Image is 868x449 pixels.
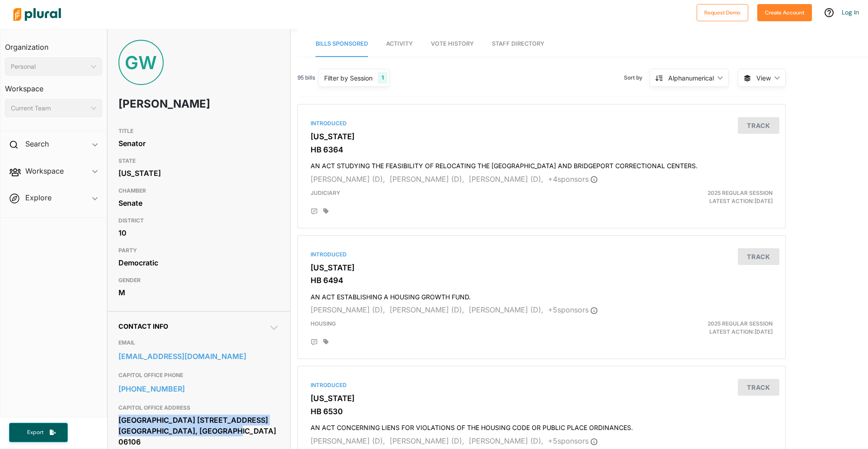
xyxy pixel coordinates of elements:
[118,286,279,299] div: M
[311,289,773,301] h4: AN ACT ESTABLISHING A HOUSING GROWTH FUND.
[386,31,413,57] a: Activity
[21,429,50,436] span: Export
[11,104,87,113] div: Current Team
[738,117,779,134] button: Track
[624,74,650,82] span: Sort by
[323,339,329,345] div: Add tags
[118,215,279,226] h3: DISTRICT
[621,189,779,205] div: Latest Action: [DATE]
[118,185,279,196] h3: CHAMBER
[469,305,543,314] span: [PERSON_NAME] (D),
[118,226,279,240] div: 10
[118,137,279,150] div: Senator
[311,420,773,432] h4: AN ACT CONCERNING LIENS FOR VIOLATIONS OF THE HOUSING CODE OR PUBLIC PLACE ORDINANCES.
[323,208,329,214] div: Add tags
[697,7,748,17] a: Request Demo
[316,31,368,57] a: Bills Sponsored
[297,74,315,82] span: 95 bills
[5,34,102,54] h3: Organization
[311,436,385,445] span: [PERSON_NAME] (D),
[548,175,598,184] span: + 4 sponsor s
[118,256,279,269] div: Democratic
[311,145,773,154] h3: HB 6364
[118,40,164,85] div: GW
[738,248,779,265] button: Track
[548,436,598,445] span: + 5 sponsor s
[311,320,336,327] span: Housing
[311,132,773,141] h3: [US_STATE]
[697,4,748,21] button: Request Demo
[756,73,771,83] span: View
[11,62,87,71] div: Personal
[757,7,812,17] a: Create Account
[738,379,779,396] button: Track
[390,436,464,445] span: [PERSON_NAME] (D),
[118,402,279,413] h3: CAPITOL OFFICE ADDRESS
[621,320,779,336] div: Latest Action: [DATE]
[311,305,385,314] span: [PERSON_NAME] (D),
[118,166,279,180] div: [US_STATE]
[668,73,714,83] div: Alphanumerical
[118,350,279,363] a: [EMAIL_ADDRESS][DOMAIN_NAME]
[431,31,474,57] a: Vote History
[118,382,279,396] a: [PHONE_NUMBER]
[118,370,279,381] h3: CAPITOL OFFICE PHONE
[118,275,279,286] h3: GENDER
[311,250,773,259] div: Introduced
[708,189,773,196] span: 2025 Regular Session
[311,407,773,416] h3: HB 6530
[118,196,279,210] div: Senate
[311,339,318,346] div: Add Position Statement
[118,245,279,256] h3: PARTY
[842,8,859,16] a: Log In
[378,72,387,84] div: 1
[469,175,543,184] span: [PERSON_NAME] (D),
[757,4,812,21] button: Create Account
[118,126,279,137] h3: TITLE
[25,139,49,149] h2: Search
[311,394,773,403] h3: [US_STATE]
[9,423,68,442] button: Export
[311,175,385,184] span: [PERSON_NAME] (D),
[118,413,279,449] div: [GEOGRAPHIC_DATA] [STREET_ADDRESS] [GEOGRAPHIC_DATA], [GEOGRAPHIC_DATA] 06106
[311,263,773,272] h3: [US_STATE]
[118,156,279,166] h3: STATE
[548,305,598,314] span: + 5 sponsor s
[311,276,773,285] h3: HB 6494
[118,90,215,118] h1: [PERSON_NAME]
[390,175,464,184] span: [PERSON_NAME] (D),
[311,158,773,170] h4: AN ACT STUDYING THE FEASIBILITY OF RELOCATING THE [GEOGRAPHIC_DATA] AND BRIDGEPORT CORRECTIONAL C...
[311,189,340,196] span: Judiciary
[386,40,413,47] span: Activity
[311,381,773,389] div: Introduced
[469,436,543,445] span: [PERSON_NAME] (D),
[390,305,464,314] span: [PERSON_NAME] (D),
[708,320,773,327] span: 2025 Regular Session
[324,73,373,83] div: Filter by Session
[311,208,318,215] div: Add Position Statement
[316,40,368,47] span: Bills Sponsored
[5,76,102,95] h3: Workspace
[311,119,773,128] div: Introduced
[431,40,474,47] span: Vote History
[118,337,279,348] h3: EMAIL
[492,31,544,57] a: Staff Directory
[118,322,168,330] span: Contact Info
